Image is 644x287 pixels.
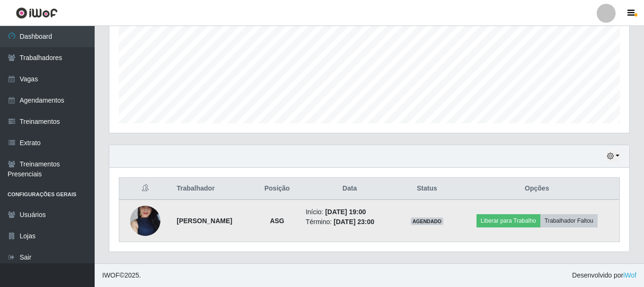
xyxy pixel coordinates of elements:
img: CoreUI Logo [16,7,58,19]
th: Status [399,178,454,200]
th: Trabalhador [171,178,254,200]
button: Liberar para Trabalho [476,214,540,227]
li: Término: [306,217,394,227]
a: iWof [623,271,636,279]
button: Trabalhador Faltou [540,214,598,227]
strong: [PERSON_NAME] [176,217,232,225]
span: IWOF [102,271,120,279]
th: Opções [455,178,620,200]
strong: ASG [270,217,284,225]
img: 1713319279293.jpeg [130,187,160,254]
time: [DATE] 19:00 [325,208,366,216]
span: AGENDADO [411,217,444,225]
span: Desenvolvido por [572,270,636,280]
th: Data [300,178,399,200]
li: Início: [306,207,394,217]
time: [DATE] 23:00 [334,218,374,226]
th: Posição [254,178,300,200]
span: © 2025 . [102,270,141,280]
